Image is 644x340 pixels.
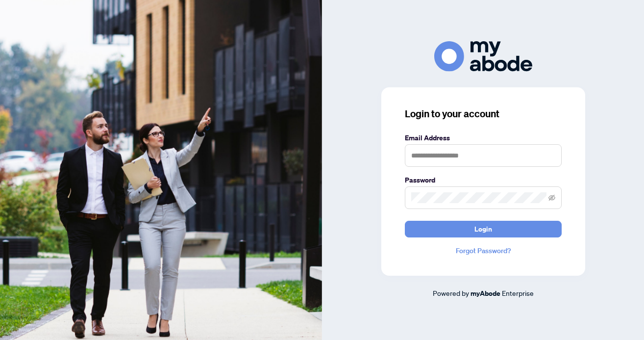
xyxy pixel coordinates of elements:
label: Email Address [405,132,562,143]
a: myAbode [471,288,500,299]
label: Password [405,175,562,185]
span: Login [474,221,492,237]
a: Forgot Password? [405,245,562,256]
h3: Login to your account [405,107,562,121]
span: Enterprise [502,288,534,297]
span: Powered by [433,288,469,297]
button: Login [405,221,562,237]
img: ma-logo [434,41,532,71]
span: eye-invisible [548,194,555,201]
